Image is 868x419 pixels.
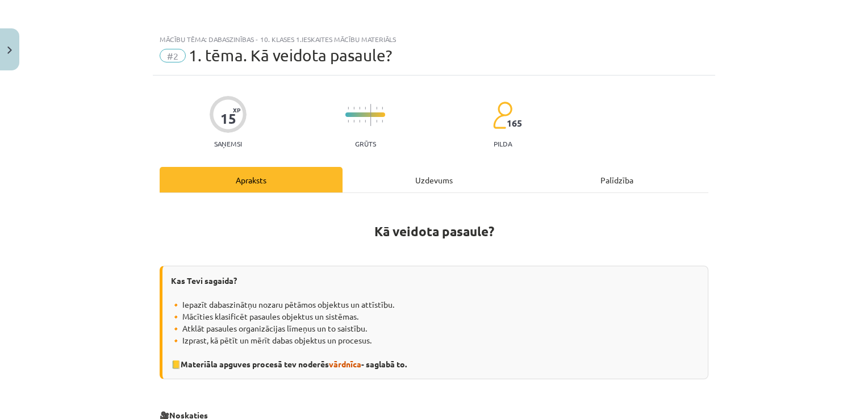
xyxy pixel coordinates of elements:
[348,120,349,123] img: icon-short-line-57e1e144782c952c97e751825c79c345078a6d821885a25fce030b3d8c18986b.svg
[160,266,708,379] div: 🔸 Iepazīt dabaszinātņu nozaru pētāmos objektus un attīstību. 🔸 Mācīties klasificēt pasaules objek...
[353,120,354,123] img: icon-short-line-57e1e144782c952c97e751825c79c345078a6d821885a25fce030b3d8c18986b.svg
[210,140,247,148] p: Saņemsi
[355,140,376,148] p: Grūts
[329,359,361,369] a: vārdnīca
[507,118,522,128] span: 165
[359,107,360,110] img: icon-short-line-57e1e144782c952c97e751825c79c345078a6d821885a25fce030b3d8c18986b.svg
[525,167,708,192] div: Palīdzība
[160,49,186,62] span: #2
[365,107,366,110] img: icon-short-line-57e1e144782c952c97e751825c79c345078a6d821885a25fce030b3d8c18986b.svg
[376,120,377,123] img: icon-short-line-57e1e144782c952c97e751825c79c345078a6d821885a25fce030b3d8c18986b.svg
[494,140,512,148] p: pilda
[382,107,383,110] img: icon-short-line-57e1e144782c952c97e751825c79c345078a6d821885a25fce030b3d8c18986b.svg
[374,223,494,240] strong: Kā veidota pasaule?
[353,107,354,110] img: icon-short-line-57e1e144782c952c97e751825c79c345078a6d821885a25fce030b3d8c18986b.svg
[348,107,349,110] img: icon-short-line-57e1e144782c952c97e751825c79c345078a6d821885a25fce030b3d8c18986b.svg
[370,104,372,126] img: icon-long-line-d9ea69661e0d244f92f715978eff75569469978d946b2353a9bb055b3ed8787d.svg
[160,35,708,43] div: Mācību tēma: Dabaszinības - 10. klases 1.ieskaites mācību materiāls
[171,275,237,286] strong: Kas Tevi sagaida?
[160,167,343,192] div: Apraksts
[493,101,512,129] img: students-c634bb4e5e11cddfef0936a35e636f08e4e9abd3cc4e673bd6f9a4125e45ecb1.svg
[359,120,360,123] img: icon-short-line-57e1e144782c952c97e751825c79c345078a6d821885a25fce030b3d8c18986b.svg
[220,111,236,127] div: 15
[189,46,392,65] span: 1. tēma. Kā veidota pasaule?
[7,47,12,54] img: icon-close-lesson-0947bae3869378f0d4975bcd49f059093ad1ed9edebbc8119c70593378902aed.svg
[376,107,377,110] img: icon-short-line-57e1e144782c952c97e751825c79c345078a6d821885a25fce030b3d8c18986b.svg
[233,107,240,113] span: XP
[181,359,407,369] strong: Materiāla apguves procesā tev noderēs - saglabā to.
[365,120,366,123] img: icon-short-line-57e1e144782c952c97e751825c79c345078a6d821885a25fce030b3d8c18986b.svg
[382,120,383,123] img: icon-short-line-57e1e144782c952c97e751825c79c345078a6d821885a25fce030b3d8c18986b.svg
[343,167,525,192] div: Uzdevums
